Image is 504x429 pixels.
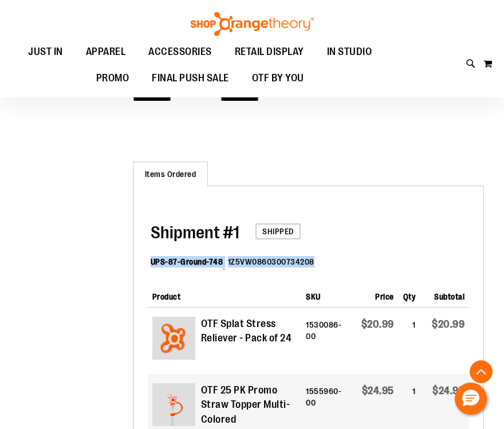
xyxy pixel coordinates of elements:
button: Back To Top [470,360,493,383]
span: $20.99 [361,318,394,330]
th: Subtotal [420,282,469,308]
span: JUST IN [28,39,63,65]
span: Shipped [255,223,301,239]
span: ACCESSORIES [148,39,212,65]
a: FINAL PUSH SALE [140,65,241,92]
th: SKU [301,282,349,308]
span: RETAIL DISPLAY [235,39,304,65]
dt: UPS-87-Ground-748 [151,256,223,267]
img: Promo Straw Topper - Pack of 25 [152,383,195,426]
th: Qty [399,282,420,308]
a: IN STUDIO [316,39,384,65]
td: 1 [399,308,420,374]
span: APPAREL [86,39,126,65]
span: $24.95 [432,385,464,396]
dd: 1Z5VW0860300734208 [228,256,314,267]
img: Shop Orangetheory [189,12,315,36]
strong: Items Ordered [133,162,208,187]
th: Price [349,282,399,308]
span: PROMO [96,65,129,91]
th: Product [148,282,302,308]
span: OTF BY YOU [252,65,304,91]
span: IN STUDIO [327,39,372,65]
a: RETAIL DISPLAY [223,39,316,65]
a: APPAREL [74,39,137,65]
img: Product image for Splat Stress Reliever - Pack of 24 [152,317,195,360]
strong: OTF 25 PK Promo Straw Topper Multi-Colored [201,383,297,427]
span: $20.99 [432,318,464,330]
span: 1 [151,223,239,242]
button: Hello, have a question? Let’s chat. [455,383,487,415]
td: 1530086-00 [301,308,349,374]
a: PROMO [85,65,141,92]
span: Shipment # [151,223,233,242]
a: JUST IN [17,39,74,65]
span: $24.95 [362,385,394,396]
strong: OTF Splat Stress Reliever - Pack of 24 [201,317,297,346]
a: ACCESSORIES [137,39,223,65]
span: FINAL PUSH SALE [152,65,229,91]
a: OTF BY YOU [241,65,316,92]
